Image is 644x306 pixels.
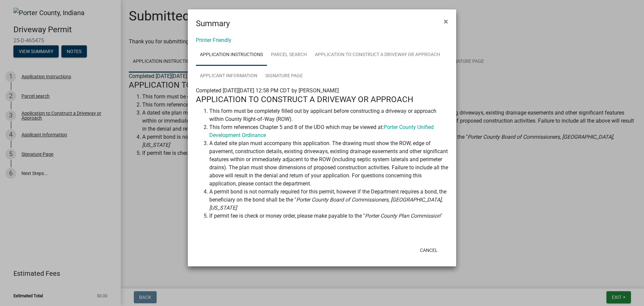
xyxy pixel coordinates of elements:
[209,212,448,220] li: If permit fee is check or money order, please make payable to the " "
[196,87,339,94] span: Completed [DATE][DATE] 12:58 PM CDT by [PERSON_NAME]
[438,12,453,31] button: Close
[209,196,442,211] i: Porter County Board of Commissioners, [GEOGRAPHIC_DATA], [US_STATE]
[267,44,311,66] a: Parcel search
[444,17,448,26] span: ×
[209,123,448,139] li: This form references Chapter 5 and 8 of the UDO which may be viewed at:
[209,107,448,123] li: This form must be completely filled out by applicant before constructing a driveway or approach w...
[209,139,448,188] li: A dated site plan must accompany this application. The drawing must show the ROW, edge of pavemen...
[209,124,434,138] a: Porter County Unified Development Ordinance
[209,188,448,212] li: A permit bond is not normally required for this permit, however if the Department requires a bond...
[311,44,444,66] a: Application to Construct a Driveway or Approach
[261,65,307,87] a: Signature Page
[196,65,261,87] a: Applicant Information
[415,244,443,256] button: Cancel
[196,44,267,66] a: Application Instructions
[196,37,231,43] a: Printer Friendly
[196,17,230,30] h4: Summary
[196,95,448,104] h4: APPLICATION TO CONSTRUCT A DRIVEWAY OR APPROACH
[365,213,440,219] i: Porter County Plan Commission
